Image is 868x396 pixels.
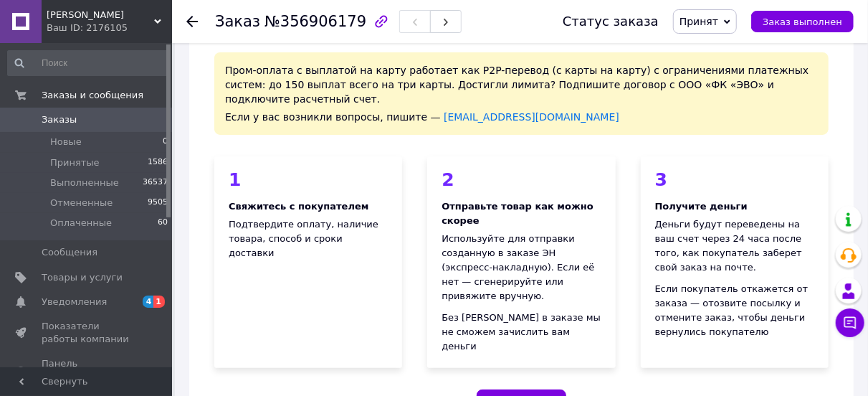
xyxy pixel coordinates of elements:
span: Новые [50,136,82,148]
span: Выполненные [50,176,119,189]
div: 2 [442,171,601,189]
span: Отмененные [50,197,113,209]
div: Если у вас возникли вопросы, пишите — [225,110,818,124]
div: Деньги будут переведены на ваш счет через 24 часа после того, как покупатель заберет свой заказ н... [655,217,814,275]
div: Без [PERSON_NAME] в заказе мы не сможем зачислить вам деньги [442,311,601,354]
span: 0 [163,136,168,148]
span: Заказы и сообщения [42,89,143,102]
input: Поиск [7,50,169,76]
a: [EMAIL_ADDRESS][DOMAIN_NAME] [444,111,619,123]
span: Заказ [215,13,260,30]
div: Вернуться назад [186,14,198,29]
div: Ваш ID: 2176105 [47,22,172,34]
span: Товары и услуги [42,271,123,284]
div: Подтвердите оплату, наличие товара, способ и сроки доставки [229,217,388,260]
button: Чат с покупателем [836,308,864,337]
span: 1 [153,296,165,308]
span: Принятые [50,156,100,169]
span: Оплаченные [50,217,112,230]
span: Заказы [42,113,77,126]
b: Получите деньги [655,201,748,212]
div: Статус заказа [563,14,659,29]
span: №356906179 [264,13,366,30]
b: Отправьте товар как можно скорее [442,201,593,226]
div: Пром-оплата с выплатой на карту работает как P2P-перевод (с карты на карту) с ограничениями плате... [214,52,829,135]
div: Если покупатель откажется от заказа — отозвите посылку и отмените заказ, чтобы деньги вернулись п... [655,282,814,339]
span: Принят [679,16,718,27]
span: 1586 [148,156,168,169]
div: 3 [655,171,814,189]
span: 36537 [143,176,168,189]
span: Сообщения [42,246,97,259]
span: 60 [158,217,168,230]
span: Маркет Плюс [47,9,154,22]
div: Используйте для отправки созданную в заказе ЭН (экспресс-накладную). Если её нет — сгенерируйте и... [442,232,601,303]
span: Показатели работы компании [42,320,133,346]
span: 9505 [148,197,168,209]
button: Заказ выполнен [751,11,854,32]
div: 1 [229,171,388,189]
span: Заказ выполнен [763,16,842,27]
span: Панель управления [42,357,133,383]
span: Уведомления [42,296,107,308]
span: 4 [143,296,154,308]
b: Свяжитесь с покупателем [229,201,368,212]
